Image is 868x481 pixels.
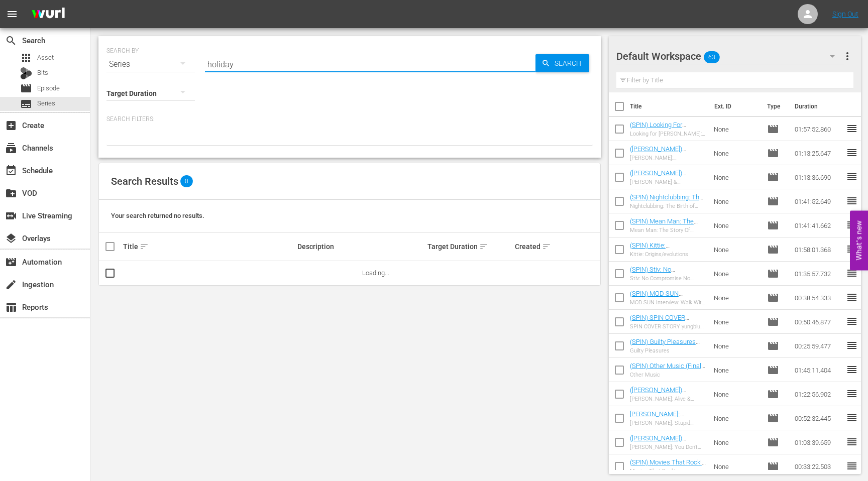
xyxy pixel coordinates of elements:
[180,175,193,187] span: 0
[710,117,763,141] td: None
[710,165,763,189] td: None
[846,219,858,231] span: reorder
[767,292,779,304] span: Episode
[791,262,846,286] td: 01:35:57.732
[542,242,551,251] span: sort
[5,210,17,222] span: Live Streaming
[5,142,17,154] span: Channels
[767,171,779,183] span: Episode
[850,211,868,271] button: Open Feedback Widget
[630,203,706,209] div: Nightclubbing: The Birth of Punk Rock in [GEOGRAPHIC_DATA]
[630,290,701,320] a: (SPIN) MOD SUN Interview: Walk With Me | SPIN Cover Story (Captioned)(Final) V2
[630,386,700,409] a: ([PERSON_NAME]) [PERSON_NAME]: Alive & Kickin' (Captioned)(Final)
[297,243,425,251] div: Description
[630,372,706,378] div: Other Music
[761,92,789,121] th: Type
[767,412,779,424] span: Episode
[791,117,846,141] td: 01:57:52.860
[710,189,763,213] td: None
[791,358,846,382] td: 01:45:11.404
[630,242,696,272] a: (SPIN) Kittie: Origins/evolutions (Captioned)(Final) (Real Estate In My Room)
[20,67,32,79] div: Bits
[630,155,706,161] div: [PERSON_NAME]: [MEDICAL_DATA]
[630,121,692,159] a: (SPIN) Looking For [PERSON_NAME]: The Legend Of [PERSON_NAME] (Captioned)(Final)
[616,42,844,70] div: Default Workspace
[846,123,858,135] span: reorder
[551,54,589,72] span: Search
[630,227,706,233] div: Mean Man: The Story Of [PERSON_NAME]
[535,54,589,72] button: Search
[630,92,708,121] th: Title
[791,165,846,189] td: 01:13:36.690
[767,436,779,448] span: Episode
[630,420,706,426] div: [PERSON_NAME]: Stupid Jokes
[5,279,17,291] span: Ingestion
[37,83,60,93] span: Episode
[704,47,720,68] span: 63
[5,165,17,177] span: Schedule
[37,68,48,78] span: Bits
[846,147,858,159] span: reorder
[767,244,779,256] span: Episode
[791,189,846,213] td: 01:41:52.649
[123,240,294,253] div: Title
[710,213,763,237] td: None
[630,347,706,354] div: Guilty Pleasures
[841,44,853,68] button: more_vert
[767,219,779,231] span: Episode
[427,240,511,253] div: Target Duration
[630,458,706,473] a: (SPIN) Movies That Rock! (Captioned)(Final)
[362,269,389,277] span: Loading...
[5,301,17,313] span: Reports
[767,268,779,280] span: Episode
[630,193,703,223] a: (SPIN) Nightclubbing: The Birth Of Punk Rock In [GEOGRAPHIC_DATA] (Captioned)(Final)
[5,187,17,199] span: VOD
[6,8,18,20] span: menu
[630,299,706,306] div: MOD SUN Interview: Walk With Me | SPIN Cover Story
[846,460,858,472] span: reorder
[846,364,858,376] span: reorder
[24,3,72,26] img: ans4CAIJ8jUAAAAAAAAAAAAAAAAAAAAAAAAgQb4GAAAAAAAAAAAAAAAAAAAAAAAAJMjXAAAAAAAAAAAAAAAAAAAAAAAAgAT5G...
[832,10,858,18] a: Sign Out
[846,315,858,327] span: reorder
[767,364,779,376] span: Episode
[767,340,779,352] span: Episode
[630,251,706,258] div: Kittie: Origins/evolutions
[5,35,17,47] span: Search
[708,92,761,121] th: Ext. ID
[710,406,763,430] td: None
[630,179,706,185] div: [PERSON_NAME] & [PERSON_NAME] with [PERSON_NAME]
[791,286,846,310] td: 00:38:54.333
[106,50,195,78] div: Series
[710,310,763,334] td: None
[710,334,763,358] td: None
[846,291,858,303] span: reorder
[767,195,779,207] span: Episode
[791,454,846,478] td: 00:33:22.503
[791,237,846,262] td: 01:58:01.368
[846,388,858,400] span: reorder
[791,406,846,430] td: 00:52:32.445
[710,382,763,406] td: None
[5,232,17,245] span: Overlays
[791,334,846,358] td: 00:25:59.477
[20,52,32,64] span: Asset
[710,358,763,382] td: None
[20,98,32,110] span: Series
[37,53,54,63] span: Asset
[630,396,706,402] div: [PERSON_NAME]: Alive & Kickin'
[630,434,704,472] a: ([PERSON_NAME]) [PERSON_NAME]: You Don't Go To Hell For Eating Elephants (Captioned)(Final)
[630,468,706,474] div: Movies That Rock!
[791,310,846,334] td: 00:50:46.877
[20,82,32,94] span: Episode
[630,169,692,199] a: ([PERSON_NAME]) [PERSON_NAME] & [PERSON_NAME] with [PERSON_NAME]
[767,388,779,400] span: Episode
[767,147,779,159] span: Episode
[710,286,763,310] td: None
[846,436,858,448] span: reorder
[630,338,700,353] a: (SPIN) Guilty Pleasures (Captioned)(Final)
[710,430,763,454] td: None
[630,362,705,385] a: (SPIN) Other Music (Final)([PERSON_NAME] In My Room)
[791,141,846,165] td: 01:13:25.647
[846,339,858,351] span: reorder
